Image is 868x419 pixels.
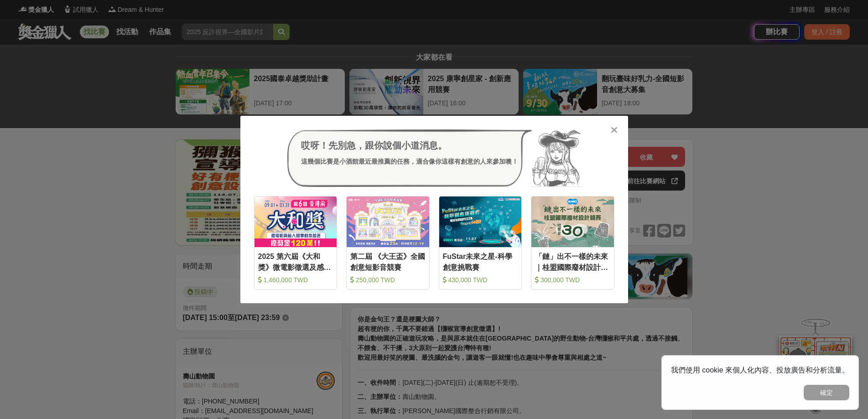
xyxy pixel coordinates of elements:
img: Cover Image [439,197,522,247]
div: 「鏈」出不一樣的未來｜桂盟國際廢材設計競賽 [535,251,610,272]
div: 哎呀！先別急，跟你說個小道消息。 [301,139,518,152]
div: 430,000 TWD [443,275,518,285]
img: Avatar [532,129,581,187]
div: 1,460,000 TWD [258,275,333,285]
img: Cover Image [255,197,337,247]
button: 確定 [804,385,849,400]
div: FuStar未來之星-科學創意挑戰賽 [443,251,518,272]
span: 我們使用 cookie 來個人化內容、投放廣告和分析流量。 [671,366,849,374]
a: Cover Image「鏈」出不一樣的未來｜桂盟國際廢材設計競賽 300,000 TWD [531,196,614,290]
div: 250,000 TWD [350,275,426,285]
img: Cover Image [347,197,429,247]
a: Cover Image第二屆 《大王盃》全國創意短影音競賽 250,000 TWD [346,196,430,290]
a: Cover ImageFuStar未來之星-科學創意挑戰賽 430,000 TWD [439,196,522,290]
div: 2025 第六屆《大和獎》微電影徵選及感人實事分享 [258,251,333,272]
a: Cover Image2025 第六屆《大和獎》微電影徵選及感人實事分享 1,460,000 TWD [254,196,338,290]
div: 這幾個比賽是小酒館最近最推薦的任務，適合像你這樣有創意的人來參加噢！ [301,157,518,166]
img: Cover Image [531,197,614,247]
div: 300,000 TWD [535,275,610,285]
div: 第二屆 《大王盃》全國創意短影音競賽 [350,251,426,272]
